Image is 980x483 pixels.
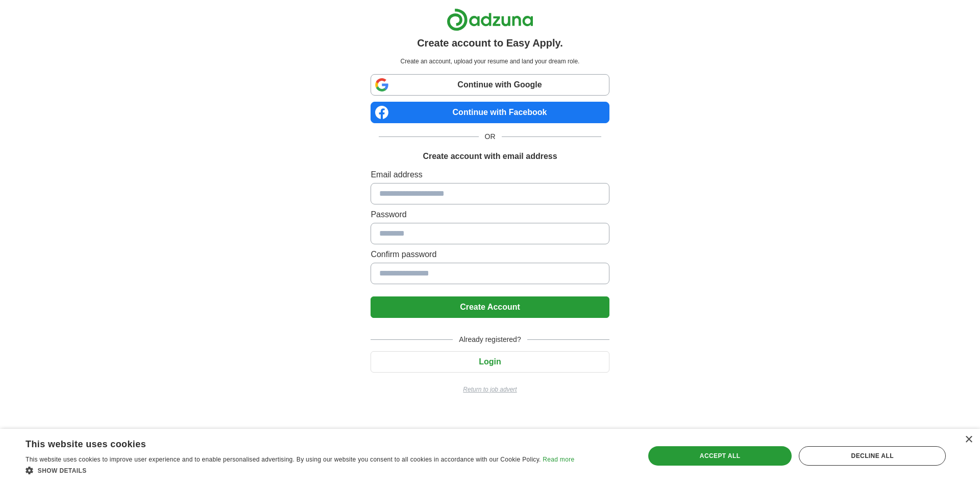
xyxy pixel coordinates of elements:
[417,35,563,51] h1: Create account to Easy Apply.
[26,435,549,450] div: This website uses cookies
[371,209,609,221] label: Password
[371,357,609,366] a: Login
[447,8,533,31] img: Adzuna logo
[453,334,527,345] span: Already registered?
[26,456,541,463] span: This website uses cookies to improve user experience and to enable personalised advertising. By u...
[648,446,792,466] div: Accept all
[799,446,946,466] div: Decline all
[26,465,574,475] div: Show details
[373,57,607,66] p: Create an account, upload your resume and land your dream role.
[965,436,972,444] div: Close
[371,385,609,394] a: Return to job advert
[543,456,574,463] a: Read more, opens a new window
[479,131,502,142] span: OR
[371,102,609,123] a: Continue with Facebook
[38,467,87,474] span: Show details
[371,296,609,318] button: Create Account
[371,248,609,261] label: Confirm password
[423,150,557,163] h1: Create account with email address
[371,169,609,181] label: Email address
[371,351,609,373] button: Login
[371,74,609,96] a: Continue with Google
